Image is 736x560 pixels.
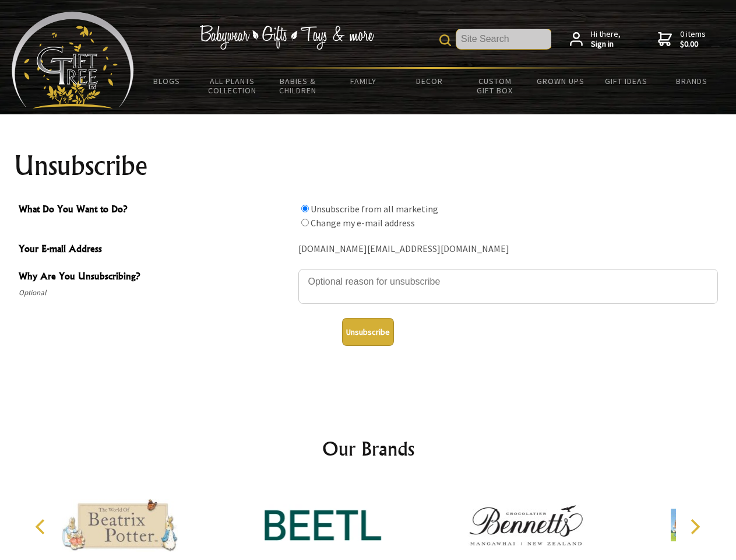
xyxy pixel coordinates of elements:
[591,39,621,50] strong: Sign in
[29,514,55,540] button: Previous
[14,152,723,180] h1: Unsubscribe
[134,69,200,93] a: BLOGS
[682,514,707,540] button: Next
[200,69,266,103] a: All Plants Collection
[199,25,374,50] img: Babywear - Gifts - Toys & more
[23,435,713,463] h2: Our Brands
[527,69,593,93] a: Grown Ups
[331,69,397,93] a: Family
[439,34,451,46] img: product search
[456,29,551,49] input: Site Search
[462,69,528,103] a: Custom Gift Box
[265,69,331,103] a: Babies & Children
[342,318,394,346] button: Unsubscribe
[593,69,659,93] a: Gift Ideas
[570,29,621,50] a: Hi there,Sign in
[680,29,706,50] span: 0 items
[311,217,415,229] label: Change my e-mail address
[12,12,134,108] img: Babyware - Gifts - Toys and more...
[19,286,293,300] span: Optional
[298,269,718,304] textarea: Why Are You Unsubscribing?
[19,242,293,258] span: Your E-mail Address
[19,202,293,219] span: What Do You Want to Do?
[311,203,438,215] label: Unsubscribe from all marketing
[19,269,293,286] span: Why Are You Unsubscribing?
[659,69,725,93] a: Brands
[658,29,706,50] a: 0 items$0.00
[396,69,462,93] a: Decor
[298,240,718,258] div: [DOMAIN_NAME][EMAIL_ADDRESS][DOMAIN_NAME]
[680,39,706,50] strong: $0.00
[301,219,309,226] input: What Do You Want to Do?
[301,205,309,212] input: What Do You Want to Do?
[591,29,621,50] span: Hi there,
